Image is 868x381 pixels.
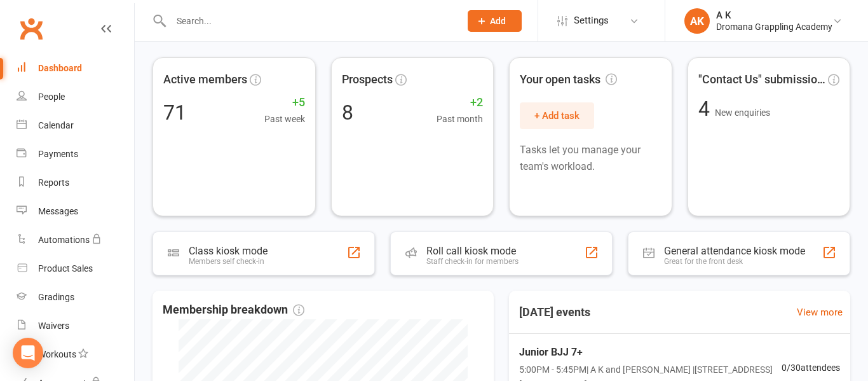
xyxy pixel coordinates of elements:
div: Members self check-in [189,257,268,266]
span: Junior BJJ 7+ [519,344,782,361]
input: Search... [167,12,451,30]
div: Dromana Grappling Academy [716,21,832,32]
span: "Contact Us" submissions [698,71,826,89]
span: Membership breakdown [163,301,304,319]
a: People [17,83,134,111]
div: Workouts [38,349,76,359]
a: Clubworx [15,13,47,45]
div: Roll call kiosk mode [426,245,519,257]
span: Settings [574,6,609,35]
div: Automations [38,235,90,245]
span: Active members [163,71,247,89]
a: Calendar [17,111,134,140]
a: Messages [17,197,134,226]
div: Payments [38,149,78,159]
span: +5 [264,94,305,112]
p: Tasks let you manage your team's workload. [520,142,661,174]
a: Gradings [17,283,134,312]
div: AK [684,8,710,34]
div: Messages [38,206,78,216]
span: Past week [264,112,305,126]
a: Automations [17,226,134,254]
div: Gradings [38,292,74,302]
div: People [38,92,65,102]
div: General attendance kiosk mode [664,245,805,257]
span: Past month [437,112,483,126]
a: Dashboard [17,54,134,83]
div: Dashboard [38,63,82,73]
div: Reports [38,177,69,188]
div: 8 [342,102,353,123]
span: Add [490,16,506,26]
div: 71 [163,102,186,123]
span: 0 / 30 attendees [782,361,840,375]
span: 4 [698,97,715,121]
a: Payments [17,140,134,169]
button: Add [468,10,522,32]
div: Open Intercom Messenger [13,338,43,368]
span: New enquiries [715,107,770,118]
button: + Add task [520,102,594,129]
div: Staff check-in for members [426,257,519,266]
a: Waivers [17,312,134,340]
a: Workouts [17,340,134,369]
span: Prospects [342,71,393,89]
a: Reports [17,169,134,197]
div: A K [716,10,832,21]
span: +2 [437,94,483,112]
h3: [DATE] events [509,301,600,324]
a: View more [797,305,843,320]
div: Product Sales [38,263,93,274]
div: Class kiosk mode [189,245,268,257]
a: Product Sales [17,254,134,283]
div: Great for the front desk [664,257,805,266]
span: Your open tasks [520,71,617,89]
div: Waivers [38,321,69,331]
div: Calendar [38,120,74,130]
